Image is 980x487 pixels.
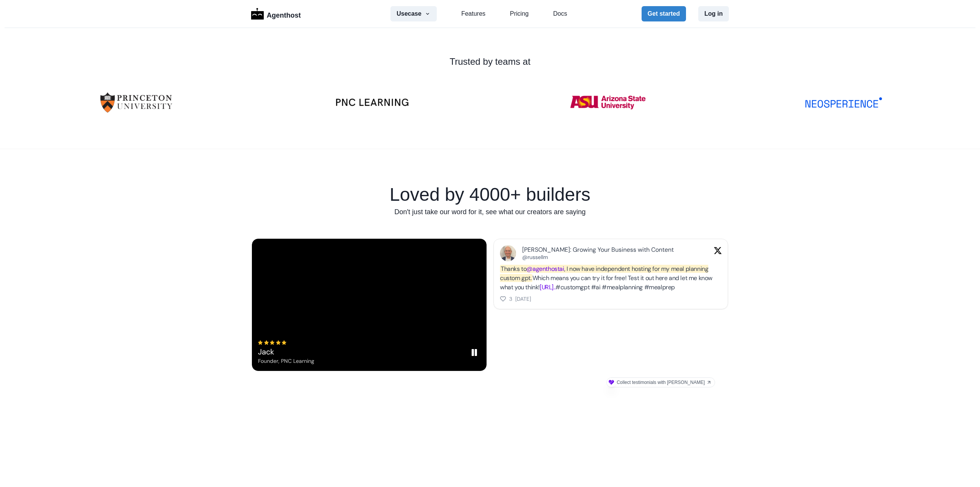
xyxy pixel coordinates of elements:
a: LogoAgenthost [251,7,301,21]
a: Pricing [510,9,529,18]
h1: Loved by 4000+ builders [251,185,729,204]
img: NSP_Logo_Blue.svg [805,97,882,108]
a: Docs [553,9,567,18]
p: Don't just take our word for it, see what our creators are saying [251,207,729,217]
p: Trusted by teams at [24,55,955,69]
button: Log in [698,6,729,21]
img: ASU-Logo.png [570,81,646,124]
img: University-of-Princeton-Logo.png [98,81,175,124]
img: PNC-LEARNING-Logo-v2.1.webp [334,98,410,107]
img: Logo [251,8,264,20]
button: Usecase [390,6,437,21]
a: Features [461,9,485,18]
button: Get started [642,6,686,21]
p: Agenthost [267,7,301,21]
